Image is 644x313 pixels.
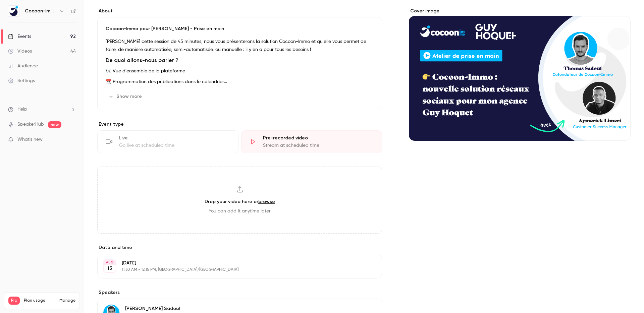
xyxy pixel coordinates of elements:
[106,78,374,86] p: 📆 Programmation des publications dans le calendrier
[107,265,112,272] p: 13
[263,135,374,141] div: Pre-recorded video
[106,25,374,32] p: Cocoon-Immo pour [PERSON_NAME] - Prise en main
[205,198,275,205] h3: Drop your video here or
[122,267,346,272] p: 11:30 AM - 12:15 PM, [GEOGRAPHIC_DATA]/[GEOGRAPHIC_DATA]
[119,142,230,149] div: Go live at scheduled time
[68,137,76,143] iframe: Noticeable Trigger
[106,67,374,75] p: 👀 Vue d'ensemble de la plateforme
[241,130,382,153] div: Pre-recorded videoStream at scheduled time
[97,289,382,296] label: Speakers
[106,91,146,102] button: Show more
[8,297,20,305] span: Pro
[25,8,56,14] h6: Cocoon-Immo
[209,208,271,214] span: You can add it anytime later
[119,135,230,141] div: Live
[8,77,35,84] div: Settings
[17,121,44,128] a: SpeakerHub
[61,305,75,311] p: / 150
[61,306,66,310] span: 44
[97,130,238,153] div: LiveGo live at scheduled time
[409,8,631,14] label: Cover image
[104,260,116,265] div: AUG
[97,244,382,251] label: Date and time
[8,63,38,69] div: Audience
[263,142,374,149] div: Stream at scheduled time
[106,56,374,64] h2: De quoi allons-nous parler ?
[125,305,180,312] p: [PERSON_NAME] Sadoul
[17,106,27,113] span: Help
[17,136,43,143] span: What's new
[8,6,19,16] img: Cocoon-Immo
[8,33,31,40] div: Events
[258,199,275,204] a: browse
[97,121,382,128] p: Event type
[48,121,61,128] span: new
[8,48,32,55] div: Videos
[8,305,21,311] p: Videos
[612,122,625,135] button: cover-image
[8,106,76,113] li: help-dropdown-opener
[97,8,382,14] label: About
[106,38,374,54] p: [PERSON_NAME] cette session de 45 minutes, nous vous présenterons la solution Cocoon-Immo et qu'e...
[409,8,631,141] section: Cover image
[24,298,55,303] span: Plan usage
[59,298,75,303] a: Manage
[122,260,346,266] p: [DATE]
